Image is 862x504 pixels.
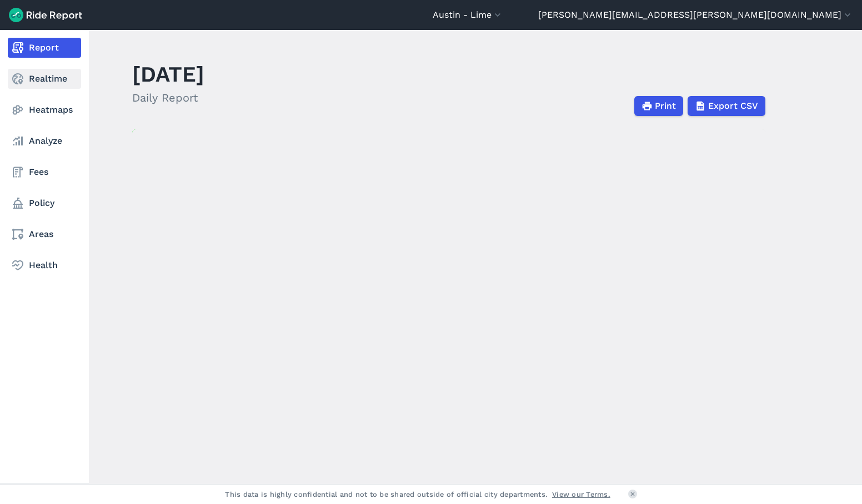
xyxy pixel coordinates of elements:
button: [PERSON_NAME][EMAIL_ADDRESS][PERSON_NAME][DOMAIN_NAME] [538,8,853,22]
a: Analyze [8,131,81,151]
a: Policy [8,193,81,213]
a: Realtime [8,69,81,89]
a: Heatmaps [8,100,81,120]
button: Print [634,96,683,116]
button: Austin - Lime [433,8,503,22]
h2: Daily Report [132,89,204,106]
button: Export CSV [688,96,765,116]
img: Ride Report [9,8,82,22]
span: Print [655,99,676,113]
a: Areas [8,224,81,244]
a: View our Terms. [552,489,610,500]
a: Health [8,255,81,275]
span: Export CSV [708,99,758,113]
h1: [DATE] [132,59,204,89]
a: Report [8,38,81,58]
a: Fees [8,162,81,182]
